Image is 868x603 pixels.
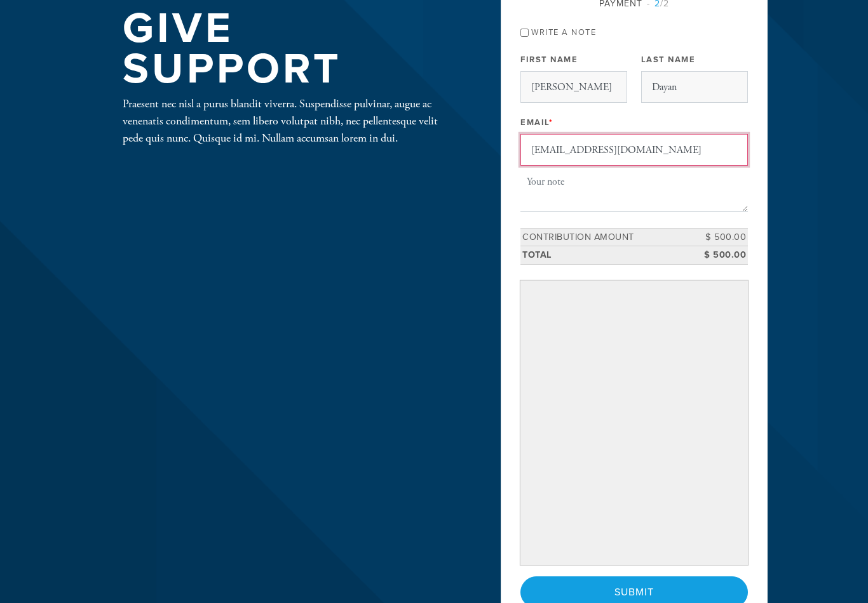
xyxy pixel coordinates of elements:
label: Last Name [641,54,696,65]
div: Praesent nec nisl a purus blandit viverra. Suspendisse pulvinar, augue ac venenatis condimentum, ... [123,95,459,147]
label: Email [520,117,553,128]
td: $ 500.00 [691,228,748,246]
label: Write a note [531,27,596,37]
td: $ 500.00 [691,246,748,265]
h1: Give Support [123,8,459,90]
label: First Name [520,54,578,65]
td: Total [520,246,691,265]
iframe: Secure payment input frame [523,283,745,562]
td: Contribution Amount [520,228,691,246]
span: This field is required. [549,117,553,128]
